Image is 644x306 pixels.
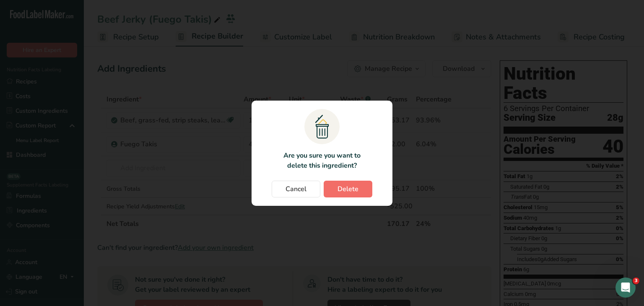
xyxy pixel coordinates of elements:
[338,184,358,194] span: Delete
[286,184,306,194] span: Cancel
[324,181,372,197] button: Delete
[272,181,320,197] button: Cancel
[633,277,639,284] span: 3
[278,150,365,171] p: Are you sure you want to delete this ingredient?
[615,277,636,298] iframe: Intercom live chat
